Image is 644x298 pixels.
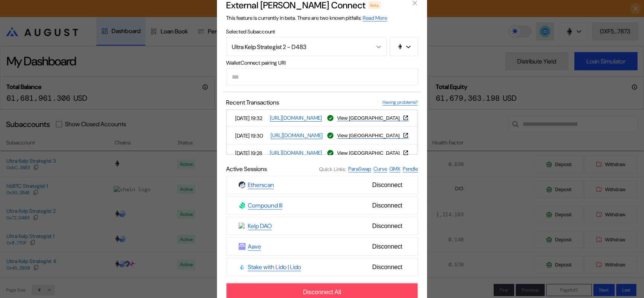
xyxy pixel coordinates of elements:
[403,165,418,173] a: Pendle
[226,37,387,56] button: Open menu
[270,114,322,122] a: [URL][DOMAIN_NAME]
[270,149,322,157] a: [URL][DOMAIN_NAME]
[226,197,418,215] button: Compound IIICompound IIIDisconnect
[369,240,405,253] span: Disconnect
[337,150,409,156] button: View [GEOGRAPHIC_DATA]
[337,132,409,138] button: View [GEOGRAPHIC_DATA]
[397,44,403,50] img: chain logo
[337,115,409,121] a: View [GEOGRAPHIC_DATA]
[248,263,301,271] a: Stake with Lido | Lido
[369,179,405,192] span: Disconnect
[226,258,418,276] button: Stake with Lido | LidoStake with Lido | LidoDisconnect
[389,165,400,173] a: GMX
[248,222,272,230] a: Kelp DAO
[232,43,365,51] div: Ultra Kelp Strategist 2 - D483
[369,261,405,274] span: Disconnect
[239,243,245,250] img: Aave
[319,165,346,172] span: Quick Links:
[226,98,279,106] span: Recent Transactions
[239,202,245,209] img: Compound III
[239,223,245,230] img: Kelp DAO
[337,132,409,139] a: View [GEOGRAPHIC_DATA]
[248,181,274,189] a: Etherscan
[226,14,387,21] span: This feature is currently in beta. There are two known pitfalls:
[226,217,418,235] button: Kelp DAOKelp DAODisconnect
[337,150,409,156] a: View [GEOGRAPHIC_DATA]
[226,165,267,173] span: Active Sessions
[226,176,418,194] button: EtherscanEtherscanDisconnect
[235,149,267,156] span: [DATE] 19:28
[363,14,387,22] a: Read More
[337,115,409,121] button: View [GEOGRAPHIC_DATA]
[303,289,341,296] span: Disconnect All
[348,165,371,173] a: ParaSwap
[239,182,245,189] img: Etherscan
[226,59,418,66] span: WalletConnect pairing URI
[235,132,268,139] span: [DATE] 19:30
[369,199,405,212] span: Disconnect
[369,220,405,233] span: Disconnect
[226,238,418,256] button: AaveAaveDisconnect
[373,165,387,173] a: Curve
[248,243,261,251] a: Aave
[226,28,418,35] span: Selected Subaccount
[383,99,418,106] a: Having problems?
[390,37,418,56] button: chain logo
[239,264,245,271] img: Stake with Lido | Lido
[271,132,323,139] a: [URL][DOMAIN_NAME]
[235,114,267,121] span: [DATE] 19:32
[368,1,381,9] div: Beta
[248,201,282,210] a: Compound III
